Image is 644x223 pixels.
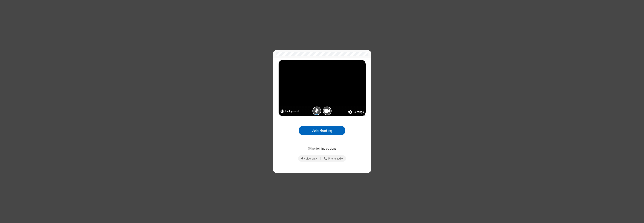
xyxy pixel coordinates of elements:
[312,107,321,115] button: Mic is on
[323,155,344,162] button: Use your phone for mic and speaker while you view the meeting on this device.
[299,126,345,135] button: Join Meeting
[323,107,332,115] button: Camera is on
[348,110,364,114] button: Settings
[328,157,343,160] span: Phone audio
[280,109,299,114] button: Background
[320,156,321,161] span: |
[306,157,317,160] span: View only
[300,155,318,162] button: Prevent echo when there is already an active mic and speaker in the room.
[279,146,366,151] p: Other joining options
